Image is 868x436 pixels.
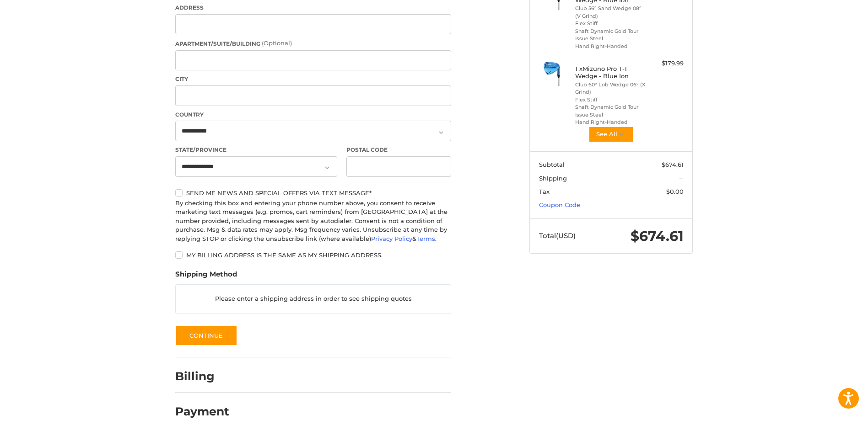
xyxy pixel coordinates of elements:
[575,20,645,27] li: Flex Stiff
[371,235,412,242] a: Privacy Policy
[175,251,451,259] label: My billing address is the same as my shipping address.
[575,27,645,43] li: Shaft Dynamic Gold Tour Issue Steel
[575,43,645,50] li: Hand Right-Handed
[175,269,237,284] legend: Shipping Method
[175,325,237,346] button: Continue
[176,290,451,308] p: Please enter a shipping address in order to see shipping quotes
[175,4,451,12] label: Address
[539,161,565,168] span: Subtotal
[175,369,229,383] h2: Billing
[588,126,634,143] button: See All
[346,146,452,154] label: Postal Code
[175,111,451,119] label: Country
[175,189,451,197] label: Send me news and special offers via text message*
[416,235,435,242] a: Terms
[575,81,645,96] li: Club 60° Lob Wedge 06° (X Grind)
[575,96,645,104] li: Flex Stiff
[175,75,451,83] label: City
[575,65,645,80] h4: 1 x Mizuno Pro T-1 Wedge - Blue Ion
[175,146,337,154] label: State/Province
[262,39,292,47] small: (Optional)
[575,118,645,126] li: Hand Right-Handed
[175,199,451,244] div: By checking this box and entering your phone number above, you consent to receive marketing text ...
[666,188,684,195] span: $0.00
[539,201,580,208] a: Coupon Code
[647,59,684,68] div: $179.99
[539,175,567,182] span: Shipping
[539,188,550,195] span: Tax
[679,175,684,182] span: --
[662,161,684,168] span: $674.61
[575,103,645,118] li: Shaft Dynamic Gold Tour Issue Steel
[175,39,451,48] label: Apartment/Suite/Building
[631,228,684,245] span: $674.61
[539,231,576,240] span: Total (USD)
[575,5,645,20] li: Club 56° Sand Wedge 08° (V Grind)
[175,404,229,419] h2: Payment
